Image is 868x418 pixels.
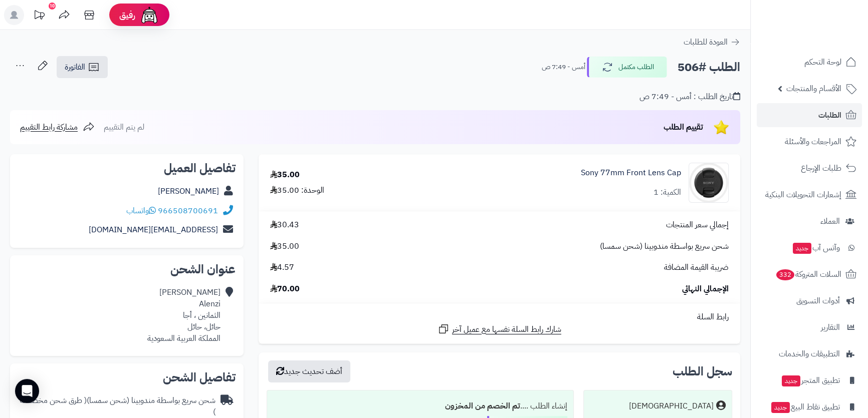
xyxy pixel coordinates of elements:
a: Sony 77mm Front Lens Cap [581,167,681,179]
span: 70.00 [270,283,300,295]
span: طلبات الإرجاع [801,161,841,175]
a: تحديثات المنصة [27,5,52,28]
span: جديد [782,375,800,386]
span: الفاتورة [65,61,85,73]
span: الأقسام والمنتجات [786,82,841,96]
span: التطبيقات والخدمات [779,347,840,361]
span: 4.57 [270,262,294,273]
span: 332 [776,269,794,280]
span: لوحة التحكم [804,55,841,69]
a: وآتس آبجديد [757,236,862,260]
span: شارك رابط السلة نفسها مع عميل آخر [452,324,561,335]
span: مشاركة رابط التقييم [20,121,78,133]
h2: تفاصيل العميل [18,162,236,174]
a: الطلبات [757,103,862,127]
a: لوحة التحكم [757,50,862,74]
span: تطبيق المتجر [781,373,840,387]
span: الإجمالي النهائي [682,283,729,295]
span: 35.00 [270,241,299,252]
div: 10 [49,3,56,10]
div: شحن سريع بواسطة مندوبينا (شحن سمسا) [18,395,215,418]
span: أدوات التسويق [796,294,840,308]
span: إشعارات التحويلات البنكية [765,188,841,202]
div: Open Intercom Messenger [15,379,39,403]
span: جديد [771,402,790,413]
a: أدوات التسويق [757,289,862,313]
a: طلبات الإرجاع [757,156,862,180]
a: شارك رابط السلة نفسها مع عميل آخر [438,323,561,335]
button: الطلب مكتمل [587,57,667,78]
span: 30.43 [270,219,299,231]
b: تم الخصم من المخزون [445,400,520,412]
span: العودة للطلبات [684,36,728,48]
div: 35.00 [270,169,300,181]
a: الفاتورة [57,56,108,78]
a: مشاركة رابط التقييم [20,121,95,133]
a: تطبيق المتجرجديد [757,368,862,392]
span: جديد [793,243,811,254]
a: العملاء [757,209,862,233]
div: الكمية: 1 [654,187,681,198]
h2: تفاصيل الشحن [18,371,236,383]
span: تطبيق نقاط البيع [770,400,840,414]
a: التقارير [757,315,862,339]
a: السلات المتروكة332 [757,262,862,286]
span: السلات المتروكة [775,267,841,281]
a: العودة للطلبات [684,36,740,48]
span: ( طرق شحن مخصصة ) [20,394,215,418]
img: 1727685727-82mmblack-800x1000-90x90.jpg [689,163,728,203]
a: المراجعات والأسئلة [757,130,862,154]
a: [EMAIL_ADDRESS][DOMAIN_NAME] [89,224,218,236]
span: المراجعات والأسئلة [785,135,841,149]
span: لم يتم التقييم [104,121,144,133]
a: التطبيقات والخدمات [757,342,862,366]
span: وآتس آب [792,241,840,255]
small: أمس - 7:49 ص [542,62,585,72]
span: الطلبات [818,108,841,122]
img: logo-2.png [800,8,858,29]
h2: عنوان الشحن [18,263,236,275]
span: إجمالي سعر المنتجات [666,219,729,231]
span: شحن سريع بواسطة مندوبينا (شحن سمسا) [600,241,729,252]
div: الوحدة: 35.00 [270,185,324,196]
span: العملاء [820,214,840,228]
div: [DEMOGRAPHIC_DATA] [629,400,714,412]
span: ضريبة القيمة المضافة [664,262,729,273]
a: إشعارات التحويلات البنكية [757,183,862,207]
div: تاريخ الطلب : أمس - 7:49 ص [639,91,740,103]
h3: سجل الطلب [673,365,732,377]
div: إنشاء الطلب .... [273,396,567,416]
div: [PERSON_NAME] Alenzi الثمانين ، أجا حائل، حائل المملكة العربية السعودية [147,287,221,344]
img: ai-face.png [139,5,159,25]
span: التقارير [821,320,840,334]
button: أضف تحديث جديد [268,360,350,382]
span: تقييم الطلب [664,121,703,133]
div: رابط السلة [263,311,736,323]
a: 966508700691 [158,205,218,217]
span: رفيق [119,9,135,21]
h2: الطلب #506 [678,57,740,78]
a: واتساب [126,205,156,217]
a: [PERSON_NAME] [158,185,219,197]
